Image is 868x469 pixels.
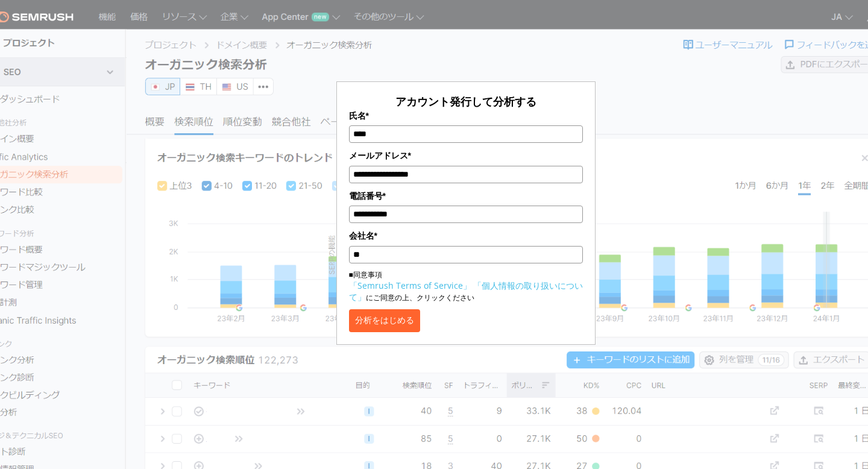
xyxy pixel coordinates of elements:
button: 分析をはじめる [349,309,420,332]
span: アカウント発行して分析する [395,94,536,109]
label: 電話番号* [349,189,583,203]
label: メールアドレス* [349,149,583,162]
a: 「個人情報の取り扱いについて」 [349,280,583,303]
p: ■同意事項 にご同意の上、クリックください [349,269,583,303]
a: 「Semrush Terms of Service」 [349,280,471,291]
